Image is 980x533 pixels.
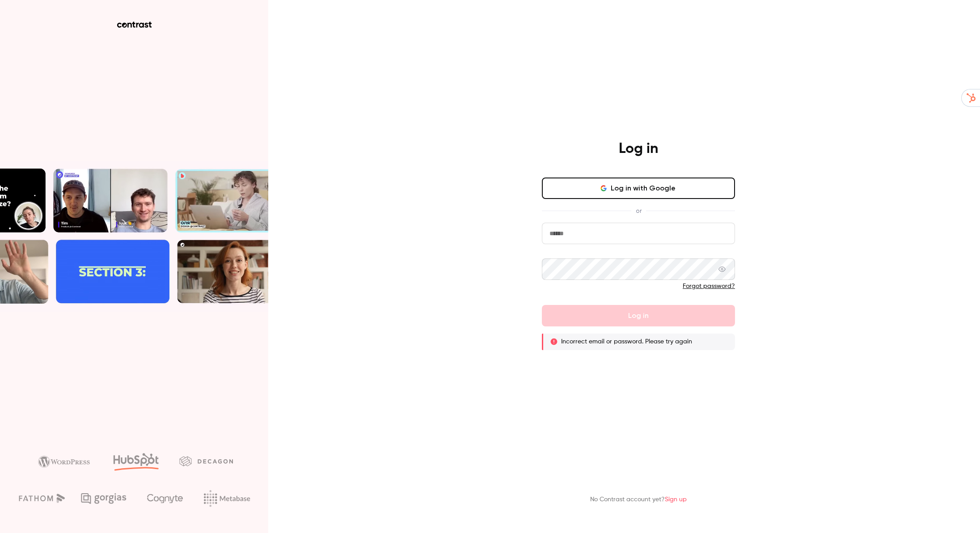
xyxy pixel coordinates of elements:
img: decagon [179,456,233,466]
a: Forgot password? [683,283,735,289]
a: Sign up [665,496,687,503]
button: Log in with Google [542,178,735,199]
p: No Contrast account yet? [590,495,687,504]
h4: Log in [619,140,658,158]
span: or [631,206,646,216]
p: Incorrect email or password. Please try again [561,337,692,346]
